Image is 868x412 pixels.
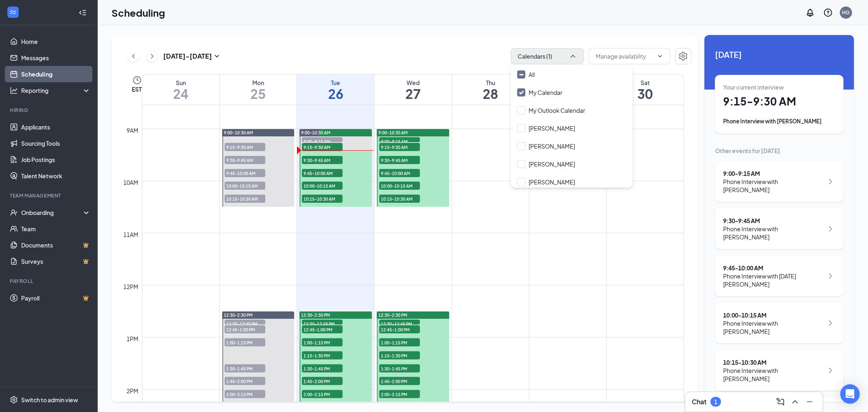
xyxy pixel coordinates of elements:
[9,8,17,16] svg: WorkstreamLogo
[723,83,835,91] div: Your current interview
[723,272,824,288] div: Phone Interview with [DATE][PERSON_NAME]
[774,395,787,408] button: ComposeMessage
[657,53,663,59] svg: ChevronDown
[302,182,343,190] span: 10:00-10:15 AM
[21,50,91,66] a: Messages
[379,377,420,385] span: 1:45-2:00 PM
[723,319,824,335] div: Phone Interview with [PERSON_NAME]
[21,237,91,253] a: DocumentsCrown
[21,86,91,94] div: Reporting
[826,177,835,186] svg: ChevronRight
[10,396,18,404] svg: Settings
[301,312,330,318] span: 12:30-2:30 PM
[374,79,451,87] div: Wed
[374,87,451,101] h1: 27
[125,126,140,135] div: 9am
[379,137,420,145] span: 9:00-9:15 AM
[715,48,844,61] span: [DATE]
[302,351,343,359] span: 1:15-1:30 PM
[379,195,420,203] span: 10:15-10:30 AM
[122,230,140,239] div: 11am
[163,52,212,61] h3: [DATE] - [DATE]
[21,66,91,82] a: Scheduling
[21,119,91,135] a: Applicants
[146,50,158,62] button: ChevronRight
[723,264,824,272] div: 9:45 - 10:00 AM
[723,358,824,366] div: 10:15 - 10:30 AM
[675,48,691,64] button: Settings
[10,107,89,114] div: Hiring
[379,364,420,373] span: 1:30-1:45 PM
[21,135,91,151] a: Sourcing Tools
[607,87,684,101] h1: 30
[225,338,265,346] span: 1:00-1:15 PM
[21,208,84,217] div: Onboarding
[840,384,860,404] div: Open Intercom Messenger
[21,168,91,184] a: Talent Network
[511,48,584,64] button: Calendars (1)ChevronUp
[723,311,824,319] div: 10:00 - 10:15 AM
[379,156,420,164] span: 9:30-9:45 AM
[122,282,140,291] div: 12pm
[79,9,87,17] svg: Collapse
[148,51,156,61] svg: ChevronRight
[302,169,343,177] span: 9:45-10:00 AM
[21,396,78,404] div: Switch to admin view
[452,79,529,87] div: Thu
[723,94,835,108] h1: 9:15 - 9:30 AM
[379,143,420,151] span: 9:15-9:30 AM
[10,278,89,285] div: Payroll
[220,75,297,105] a: August 25, 2025
[297,87,374,101] h1: 26
[297,79,374,87] div: Tue
[125,386,140,395] div: 2pm
[379,169,420,177] span: 9:45-10:00 AM
[225,320,265,328] span: 12:30-12:45 PM
[379,338,420,346] span: 1:00-1:15 PM
[21,33,91,50] a: Home
[225,182,265,190] span: 10:00-10:15 AM
[379,320,420,328] span: 12:30-12:45 PM
[220,79,297,87] div: Mon
[220,87,297,101] h1: 25
[142,79,219,87] div: Sun
[302,325,343,333] span: 12:45-1:00 PM
[374,75,451,105] a: August 27, 2025
[224,130,253,136] span: 9:00-10:30 AM
[826,318,835,328] svg: ChevronRight
[723,366,824,383] div: Phone Interview with [PERSON_NAME]
[225,364,265,373] span: 1:30-1:45 PM
[826,271,835,281] svg: ChevronRight
[596,52,654,61] input: Manage availability
[378,312,407,318] span: 12:30-2:30 PM
[225,195,265,203] span: 10:15-10:30 AM
[21,290,91,306] a: PayrollCrown
[21,151,91,168] a: Job Postings
[302,156,343,164] span: 9:30-9:45 AM
[225,143,265,151] span: 9:15-9:30 AM
[302,390,343,398] span: 2:00-2:15 PM
[10,192,89,199] div: Team Management
[302,137,343,145] span: 9:00-9:15 AM
[823,8,833,18] svg: QuestionInfo
[723,217,824,225] div: 9:30 - 9:45 AM
[378,130,408,136] span: 9:00-10:30 AM
[776,397,785,407] svg: ComposeMessage
[125,334,140,343] div: 1pm
[212,51,222,61] svg: SmallChevronDown
[225,390,265,398] span: 2:00-2:15 PM
[692,397,706,406] h3: Chat
[122,178,140,187] div: 10am
[452,87,529,101] h1: 28
[127,50,140,62] button: ChevronLeft
[302,320,343,328] span: 12:30-12:45 PM
[723,117,835,125] div: Phone Interview with [PERSON_NAME]
[379,325,420,333] span: 12:45-1:00 PM
[225,169,265,177] span: 9:45-10:00 AM
[379,351,420,359] span: 1:15-1:30 PM
[723,178,824,194] div: Phone Interview with [PERSON_NAME]
[10,86,18,94] svg: Analysis
[569,52,577,60] svg: ChevronUp
[297,75,374,105] a: August 26, 2025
